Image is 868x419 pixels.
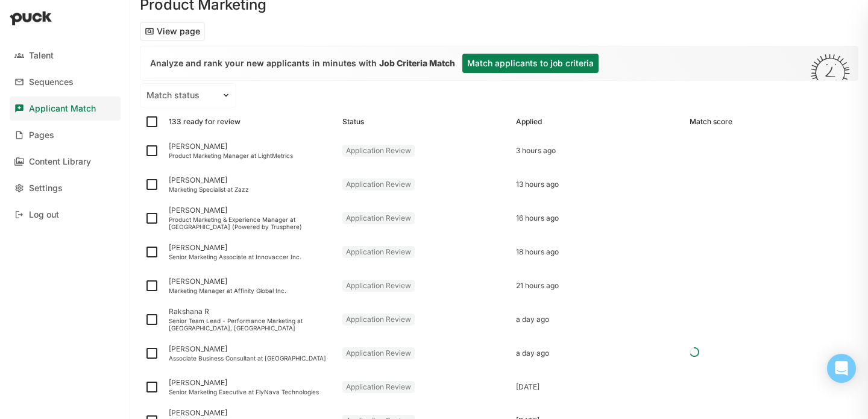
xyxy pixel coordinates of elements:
[516,315,680,324] div: a day ago
[10,96,121,121] a: Applicant Match
[169,287,333,294] div: Marketing Manager at Affinity Global Inc.
[169,142,333,151] div: [PERSON_NAME]
[10,176,121,200] a: Settings
[29,183,63,194] div: Settings
[342,145,415,157] div: Application Review
[169,409,333,417] div: [PERSON_NAME]
[169,176,333,184] div: [PERSON_NAME]
[516,214,680,222] div: 16 hours ago
[169,216,333,230] div: Product Marketing & Experience Manager at [GEOGRAPHIC_DATA] (Powered by Trusphere)
[140,22,205,41] button: View page
[462,54,599,73] button: Match applicants to job criteria
[690,118,732,126] div: Match score
[516,248,680,256] div: 18 hours ago
[29,104,96,114] div: Applicant Match
[10,123,121,147] a: Pages
[342,280,415,292] div: Application Review
[169,345,333,353] div: [PERSON_NAME]
[379,58,455,68] b: Job Criteria Match
[342,381,415,393] div: Application Review
[516,118,542,126] div: Applied
[10,43,121,68] a: Talent
[29,51,54,61] div: Talent
[169,317,333,332] div: Senior Team Lead - Performance Marketing at [GEOGRAPHIC_DATA], [GEOGRAPHIC_DATA]
[169,206,333,215] div: [PERSON_NAME]
[342,178,415,191] div: Application Review
[169,277,333,286] div: [PERSON_NAME]
[10,70,121,94] a: Sequences
[342,212,415,224] div: Application Review
[169,118,241,126] div: 133 ready for review
[169,253,333,260] div: Senior Marketing Associate at Innovaccer Inc.
[29,157,91,167] div: Content Library
[342,246,415,258] div: Application Review
[516,282,680,290] div: 21 hours ago
[169,186,333,193] div: Marketing Specialist at Zazz
[150,57,455,69] div: Analyze and rank your new applicants in minutes with
[169,388,333,395] div: Senior Marketing Executive at FlyNava Technologies
[516,146,680,155] div: 3 hours ago
[342,313,415,326] div: Application Review
[516,383,680,391] div: [DATE]
[169,307,333,316] div: Rakshana R
[342,118,364,126] div: Status
[169,244,333,252] div: [PERSON_NAME]
[169,152,333,159] div: Product Marketing Manager at LightMetrics
[342,347,415,359] div: Application Review
[827,354,856,383] div: Open Intercom Messenger
[10,150,121,174] a: Content Library
[169,379,333,387] div: [PERSON_NAME]
[29,210,59,220] div: Log out
[29,77,74,87] div: Sequences
[169,354,333,362] div: Associate Business Consultant at [GEOGRAPHIC_DATA]
[29,130,54,140] div: Pages
[516,180,680,189] div: 13 hours ago
[516,349,680,358] div: a day ago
